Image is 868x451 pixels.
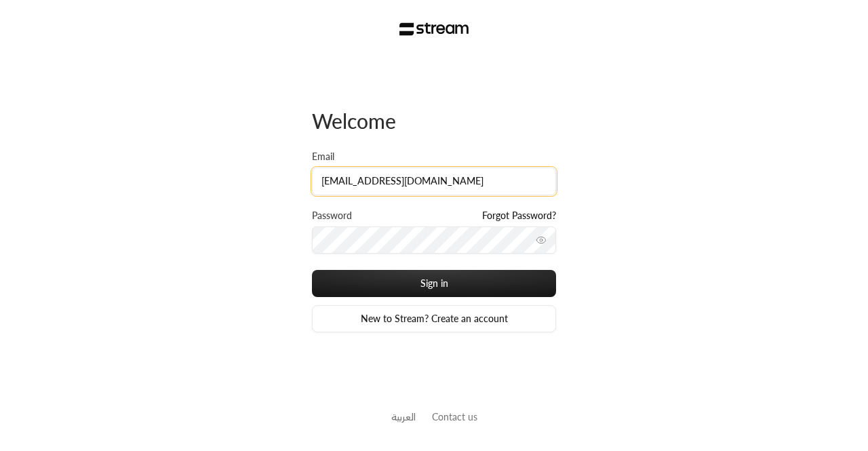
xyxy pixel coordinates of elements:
[312,209,352,222] label: Password
[391,404,416,429] a: العربية
[312,305,556,332] a: New to Stream? Create an account
[530,229,552,251] button: toggle password visibility
[312,150,334,163] label: Email
[432,411,477,423] a: Contact us
[312,270,556,297] button: Sign in
[432,410,477,424] button: Contact us
[399,22,469,36] img: Stream Logo
[312,109,396,133] span: Welcome
[482,209,556,222] a: Forgot Password?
